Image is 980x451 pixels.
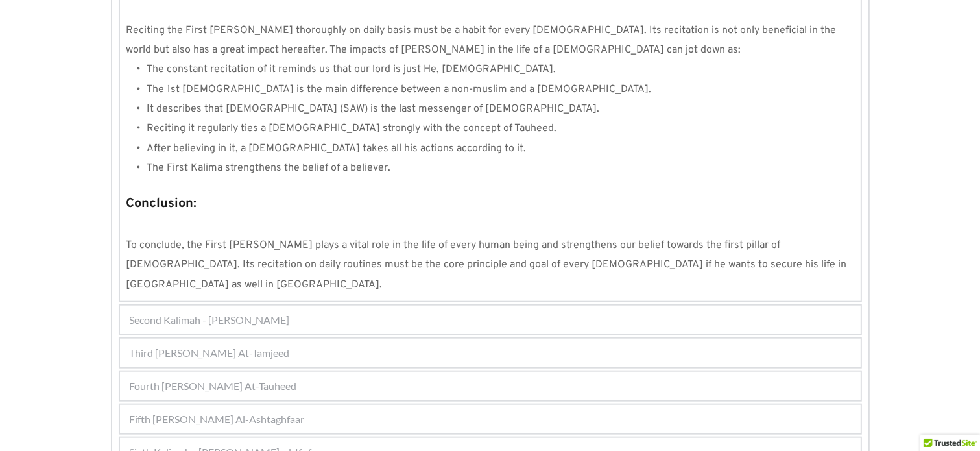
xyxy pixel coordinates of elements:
[147,122,557,135] span: Reciting it regularly ties a [DEMOGRAPHIC_DATA] strongly with the concept of Tauheed.
[130,312,290,328] span: Second Kalimah - [PERSON_NAME]
[147,142,527,155] span: After believing in it, a [DEMOGRAPHIC_DATA] takes all his actions according to it.
[126,24,839,56] span: Reciting the First [PERSON_NAME] thoroughly on daily basis must be a habit for every [DEMOGRAPHIC...
[130,411,305,427] span: Fifth [PERSON_NAME] Al-Ashtaghfaar
[126,239,850,291] span: To conclude, the First [PERSON_NAME] plays a vital role in the life of every human being and stre...
[147,103,600,116] span: It describes that [DEMOGRAPHIC_DATA] (SAW) is the last messenger of [DEMOGRAPHIC_DATA].
[147,63,556,76] span: The constant recitation of it reminds us that our lord is just He, [DEMOGRAPHIC_DATA].
[130,378,297,394] span: Fourth [PERSON_NAME] At-Tauheed
[126,195,197,212] strong: Conclusion:
[130,345,290,361] span: Third [PERSON_NAME] At-Tamjeed
[147,162,391,175] span: The First Kalima strengthens the belief of a believer.
[147,83,652,96] span: The 1st [DEMOGRAPHIC_DATA] is the main difference between a non-muslim and a [DEMOGRAPHIC_DATA].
